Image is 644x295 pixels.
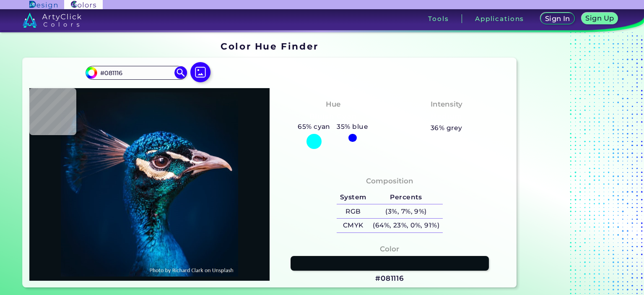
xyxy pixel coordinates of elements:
[174,66,187,79] img: icon search
[337,204,369,218] h5: RGB
[369,204,442,218] h5: (3%, 7%, 9%)
[546,16,569,22] h5: Sign In
[587,15,613,21] h5: Sign Up
[583,13,616,24] a: Sign Up
[294,121,333,132] h5: 65% cyan
[475,16,524,22] h3: Applications
[334,121,371,132] h5: 35% blue
[380,243,399,255] h4: Color
[23,13,82,28] img: logo_artyclick_colors_white.svg
[375,274,404,284] h3: #081116
[34,92,265,277] img: img_pavlin.jpg
[431,123,462,133] h5: 36% grey
[542,13,573,24] a: Sign In
[427,112,466,122] h3: Medium
[306,112,360,122] h3: Bluish Cyan
[29,1,57,9] img: ArtyClick Design logo
[428,16,449,22] h3: Tools
[337,219,369,232] h5: CMYK
[431,98,462,110] h4: Intensity
[369,219,442,232] h5: (64%, 23%, 0%, 91%)
[326,98,340,110] h4: Hue
[97,67,175,78] input: type color..
[366,175,413,187] h4: Composition
[337,191,369,204] h5: System
[221,40,318,52] h1: Color Hue Finder
[190,62,210,82] img: icon picture
[369,191,442,204] h5: Percents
